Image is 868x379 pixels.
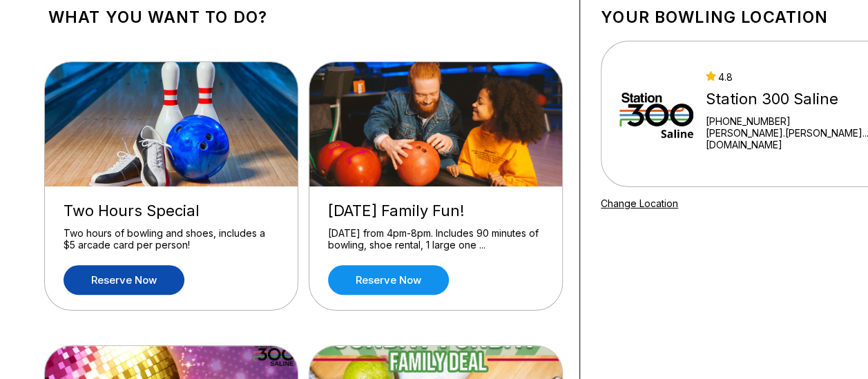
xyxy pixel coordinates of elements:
a: Reserve now [328,265,449,295]
img: Friday Family Fun! [309,62,563,186]
img: Station 300 Saline [619,62,693,166]
h1: What you want to do? [48,8,559,27]
img: Two Hours Special [45,62,299,186]
div: Two Hours Special [64,202,279,220]
div: Two hours of bowling and shoes, includes a $5 arcade card per person! [64,227,279,251]
a: Reserve now [64,265,184,295]
div: [DATE] from 4pm-8pm. Includes 90 minutes of bowling, shoe rental, 1 large one ... [328,227,543,251]
div: [DATE] Family Fun! [328,202,543,220]
a: Change Location [601,197,678,209]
